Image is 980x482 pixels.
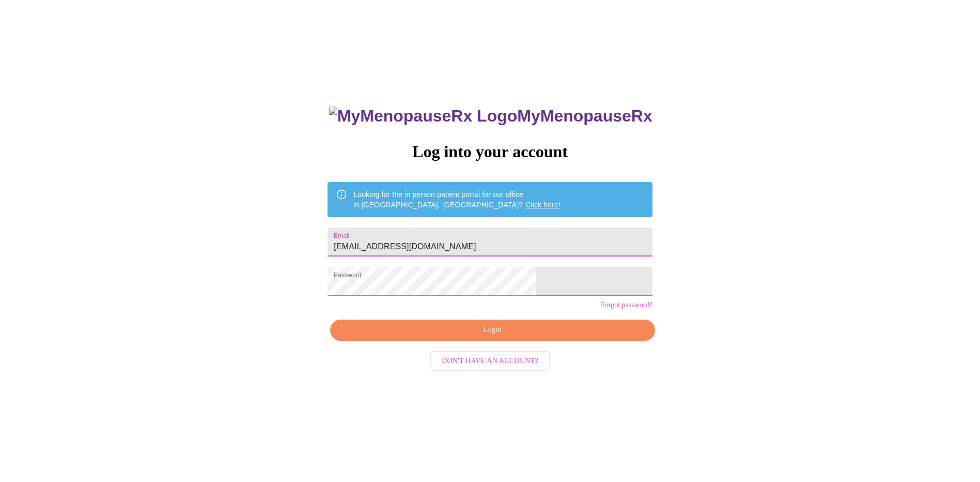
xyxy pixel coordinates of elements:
button: Don't have an account? [430,351,550,371]
span: Don't have an account? [442,355,538,368]
a: Forgot password? [601,301,652,309]
button: Login [330,320,655,341]
span: Login [342,324,643,337]
div: Looking for the in person patient portal for our office in [GEOGRAPHIC_DATA], [GEOGRAPHIC_DATA]? [353,185,561,214]
a: Don't have an account? [428,356,552,365]
img: MyMenopauseRx Logo [329,107,517,126]
h3: Log into your account [328,142,652,161]
a: Click here! [525,201,561,209]
h3: MyMenopauseRx [329,107,652,126]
